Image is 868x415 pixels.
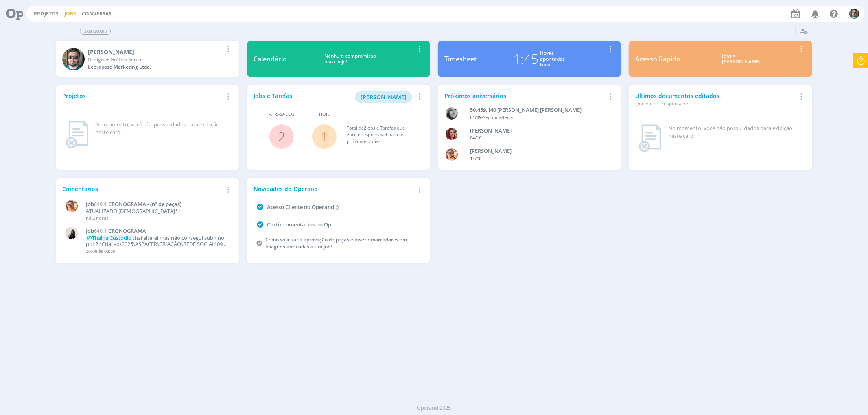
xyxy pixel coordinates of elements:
[56,41,239,77] a: R[PERSON_NAME]Designer Gráfico SeniorLeoraposo Marketing Ltda.
[86,248,115,254] span: 26/08 às 08:59
[319,111,330,118] span: Hoje
[82,10,112,17] a: Conversas
[470,147,602,155] div: VICTOR MIRON COUTO
[470,114,602,121] div: -
[108,200,181,208] span: CRONOGRAMA - (nº de peças)
[278,128,285,145] a: 2
[94,228,107,235] span: 640.1
[446,148,458,161] img: V
[638,124,662,152] img: dashboard_not_found.png
[62,11,79,17] button: Jobs
[86,208,228,215] p: ATUALIZADO [DEMOGRAPHIC_DATA]**
[513,49,538,69] div: 1:45
[62,185,223,193] div: Comentários
[66,121,89,148] img: dashboard_not_found.png
[668,124,802,140] div: No momento, você não possui dados para exibição neste card.
[446,107,458,120] img: J
[31,11,61,17] button: Projetos
[444,54,477,64] div: Timesheet
[62,91,223,100] div: Projetos
[87,234,131,241] span: @Thainá Custodio
[66,227,78,239] img: R
[347,125,415,145] div: Total de Jobs e Tarefas que você é responsável para os próximos 7 dias
[108,227,146,235] span: CRONOGRAMA
[86,215,108,221] span: há 2 horas
[470,135,482,141] span: 04/10
[265,236,407,250] a: Como solicitar a aprovação de peças e inserir marcadores em imagens anexadas a um job?
[687,53,796,65] div: Jobs > [PERSON_NAME]
[34,10,59,17] a: Projetos
[470,155,482,161] span: 14/10
[438,41,621,77] a: Timesheet1:45Horasapontadashoje!
[79,11,114,17] button: Conversas
[483,114,513,120] span: Segunda-feira
[267,221,331,228] a: Curtir comentários no Op
[355,93,412,100] a: [PERSON_NAME]
[269,111,295,118] span: Atrasados
[540,50,565,68] div: Horas apontadas hoje!
[635,91,796,107] div: Últimos documentos editados
[444,91,605,100] div: Próximos aniversários
[470,114,482,120] span: 01/09
[66,200,78,212] img: V
[635,100,796,107] div: Que você é responsável
[267,203,339,211] a: Acesso Cliente no Operand :)
[254,91,414,103] div: Jobs e Tarefas
[321,128,328,145] a: 1
[95,121,229,137] div: No momento, você não possui dados para exibição neste card.
[88,56,223,63] div: Designer Gráfico Senior
[62,48,85,70] img: R
[849,9,859,19] img: R
[254,54,287,64] div: Calendário
[470,106,602,114] div: 50.459.140 JANAÍNA LUNA FERRO
[635,54,680,64] div: Acesso Rápido
[86,201,228,208] a: Job619.1CRONOGRAMA - (nº de peças)
[446,128,458,140] img: G
[355,91,412,103] button: [PERSON_NAME]
[94,201,107,208] span: 619.1
[287,53,414,65] div: Nenhum compromisso para hoje!
[849,7,860,21] button: R
[64,10,76,17] a: Jobs
[88,63,223,71] div: Leoraposo Marketing Ltda.
[86,235,228,248] p: thai alterei mas não consegui subir no ppt Z:\Criacao\2025\ASPACER\CRIAÇÃO\REDE SOCIAL\09. SETEMB...
[254,185,414,193] div: Novidades do Operand
[361,93,407,101] span: [PERSON_NAME]
[470,127,602,135] div: GIOVANA DE OLIVEIRA PERSINOTI
[86,228,228,235] a: Job640.1CRONOGRAMA
[364,125,366,131] span: 2
[88,48,223,56] div: Rafael
[80,28,111,35] span: Dashboard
